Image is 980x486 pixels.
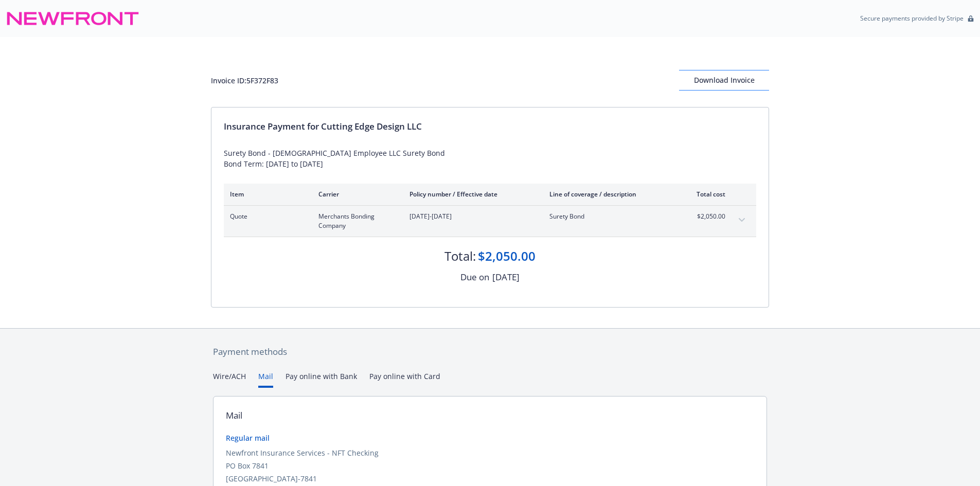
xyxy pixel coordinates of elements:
[318,190,393,199] div: Carrier
[213,345,767,358] div: Payment methods
[224,148,756,169] div: Surety Bond - [DEMOGRAPHIC_DATA] Employee LLC Surety Bond Bond Term: [DATE] to [DATE]
[211,75,278,86] div: Invoice ID: 5F372F83
[478,247,536,265] div: $2,050.00
[226,460,754,471] div: PO Box 7841
[734,212,750,228] button: expand content
[409,190,533,199] div: Policy number / Effective date
[213,371,246,388] button: Wire/ACH
[226,433,754,443] div: Regular mail
[549,190,670,199] div: Line of coverage / description
[224,206,756,237] div: QuoteMerchants Bonding Company[DATE]-[DATE]Surety Bond$2,050.00expand content
[549,212,670,221] span: Surety Bond
[460,271,489,284] div: Due on
[230,190,302,199] div: Item
[369,371,440,388] button: Pay online with Card
[258,371,273,388] button: Mail
[286,371,357,388] button: Pay online with Bank
[444,247,476,265] div: Total:
[318,212,393,230] span: Merchants Bonding Company
[226,409,242,422] div: Mail
[226,473,754,484] div: [GEOGRAPHIC_DATA]-7841
[230,212,302,221] span: Quote
[224,120,756,133] div: Insurance Payment for Cutting Edge Design LLC
[679,70,769,90] div: Download Invoice
[679,70,769,91] button: Download Invoice
[860,14,964,23] p: Secure payments provided by Stripe
[409,212,533,221] span: [DATE]-[DATE]
[492,271,520,284] div: [DATE]
[226,447,754,458] div: Newfront Insurance Services - NFT Checking
[687,212,725,221] span: $2,050.00
[687,190,725,199] div: Total cost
